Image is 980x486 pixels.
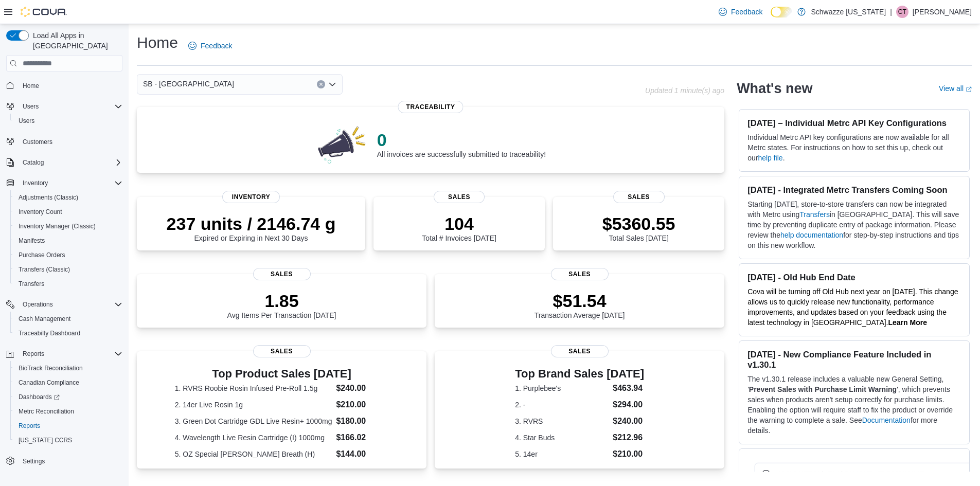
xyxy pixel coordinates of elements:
a: Cash Management [14,313,75,325]
span: Users [23,102,39,111]
span: Dark Mode [771,17,771,18]
span: Sales [613,191,665,203]
button: Settings [2,454,127,469]
span: SB - [GEOGRAPHIC_DATA] [143,78,234,90]
dt: 3. RVRS [515,416,609,426]
span: Reports [19,422,40,430]
a: Transfers [799,210,830,219]
button: Reports [10,419,127,433]
span: Inventory Count [19,208,62,216]
span: Adjustments (Classic) [19,193,78,202]
button: BioTrack Reconciliation [10,361,127,375]
span: Inventory Count [14,206,122,218]
p: 237 units / 2146.74 g [167,213,336,234]
p: Updated 1 minute(s) ago [645,86,724,95]
button: Operations [19,298,57,311]
button: Cash Management [10,312,127,326]
dt: 4. Wavelength Live Resin Cartridge (I) 1000mg [175,433,332,443]
span: Sales [434,191,485,203]
dd: $240.00 [336,382,388,394]
a: [US_STATE] CCRS [14,434,76,446]
span: Inventory Manager (Classic) [19,222,96,230]
span: Inventory [222,191,280,203]
p: [PERSON_NAME] [913,6,972,18]
button: Open list of options [328,80,336,88]
span: [US_STATE] CCRS [19,436,72,444]
p: $5360.55 [602,213,675,234]
strong: Prevent Sales with Purchase Limit Warning [749,385,897,393]
a: Reports [14,420,44,432]
span: Customers [23,138,52,146]
button: Operations [2,297,127,312]
p: | [890,6,892,18]
span: Inventory [19,177,122,189]
a: Feedback [184,35,236,56]
span: Transfers (Classic) [19,265,70,274]
div: All invoices are successfully submitted to traceability! [377,130,546,158]
span: Inventory [23,179,48,187]
div: Total Sales [DATE] [602,213,675,242]
span: Sales [551,268,609,280]
a: Documentation [862,416,911,424]
span: BioTrack Reconciliation [19,364,83,372]
button: Inventory [2,176,127,190]
dd: $463.94 [613,382,644,394]
dd: $144.00 [336,448,388,460]
span: Manifests [14,235,122,247]
button: Transfers (Classic) [10,262,127,277]
span: Operations [19,298,122,311]
button: Reports [2,347,127,361]
dd: $210.00 [336,399,388,411]
h3: [DATE] - Old Hub End Date [747,272,961,282]
span: Customers [19,135,122,148]
span: Washington CCRS [14,434,122,446]
svg: External link [966,86,972,93]
span: Inventory Manager (Classic) [14,220,122,232]
h3: [DATE] – Individual Metrc API Key Configurations [747,118,961,128]
p: $51.54 [534,291,625,311]
span: Transfers [14,278,122,290]
button: Traceabilty Dashboard [10,326,127,340]
span: Sales [253,268,311,280]
a: Settings [19,455,49,467]
dt: 3. Green Dot Cartridge GDL Live Resin+ 1000mg [175,416,332,426]
img: Cova [21,7,67,17]
span: Cash Management [19,315,70,323]
span: Settings [19,455,122,467]
button: Adjustments (Classic) [10,190,127,205]
a: Metrc Reconciliation [14,405,78,418]
a: View allExternal link [939,84,972,93]
dd: $212.96 [613,431,644,444]
a: Purchase Orders [14,249,69,261]
a: Inventory Manager (Classic) [14,220,100,232]
a: Customers [19,136,57,148]
strong: Learn More [888,318,927,327]
div: Transaction Average [DATE] [534,291,625,319]
button: Users [19,100,43,113]
span: CT [898,6,906,18]
span: Canadian Compliance [19,379,79,387]
img: 0 [315,123,369,165]
button: Clear input [317,80,325,88]
button: Metrc Reconciliation [10,404,127,419]
a: Adjustments (Classic) [14,191,82,204]
span: Home [19,79,122,92]
span: Home [23,82,39,90]
h1: Home [137,32,178,53]
dt: 5. 14er [515,449,609,459]
dd: $210.00 [613,448,644,460]
span: Traceabilty Dashboard [19,329,80,337]
span: Catalog [19,156,122,169]
p: Starting [DATE], store-to-store transfers can now be integrated with Metrc using in [GEOGRAPHIC_D... [747,199,961,250]
button: Home [2,78,127,93]
span: Settings [23,457,45,465]
h3: Top Product Sales [DATE] [175,368,389,380]
button: Customers [2,134,127,149]
button: Inventory Count [10,205,127,219]
button: Users [2,99,127,114]
dd: $294.00 [613,399,644,411]
button: Manifests [10,233,127,248]
span: Cova will be turning off Old Hub next year on [DATE]. This change allows us to quickly release ne... [747,287,958,327]
span: Metrc Reconciliation [19,407,74,416]
a: Transfers (Classic) [14,263,74,276]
